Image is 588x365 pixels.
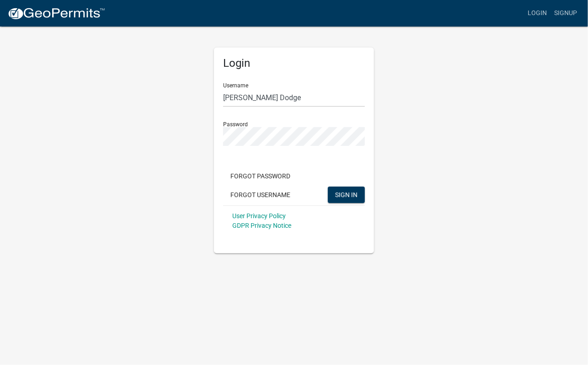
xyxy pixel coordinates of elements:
[223,187,298,203] button: Forgot Username
[335,191,358,198] span: SIGN IN
[223,57,365,70] h5: Login
[328,187,365,203] button: SIGN IN
[223,168,298,184] button: Forgot Password
[524,5,551,22] a: Login
[551,5,581,22] a: Signup
[232,212,286,220] a: User Privacy Policy
[232,222,291,229] a: GDPR Privacy Notice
